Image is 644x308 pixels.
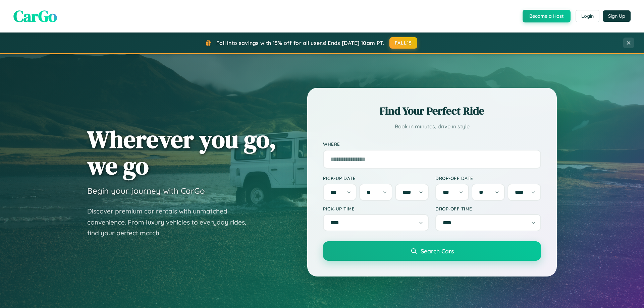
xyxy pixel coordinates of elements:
h2: Find Your Perfect Ride [323,104,541,118]
label: Where [323,141,541,147]
p: Discover premium car rentals with unmatched convenience. From luxury vehicles to everyday rides, ... [87,206,255,239]
button: Login [576,10,599,22]
span: Search Cars [421,247,454,255]
h1: Wherever you go, we go [87,126,276,179]
button: Search Cars [323,241,541,261]
label: Drop-off Date [435,175,541,181]
h3: Begin your journey with CarGo [87,186,205,196]
label: Drop-off Time [435,206,541,211]
button: Sign Up [603,10,631,22]
label: Pick-up Date [323,175,429,181]
button: Become a Host [523,10,571,22]
button: FALL15 [389,37,418,49]
span: CarGo [13,5,57,27]
label: Pick-up Time [323,206,429,211]
span: Fall into savings with 15% off for all users! Ends [DATE] 10am PT. [216,40,384,46]
p: Book in minutes, drive in style [323,122,541,131]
